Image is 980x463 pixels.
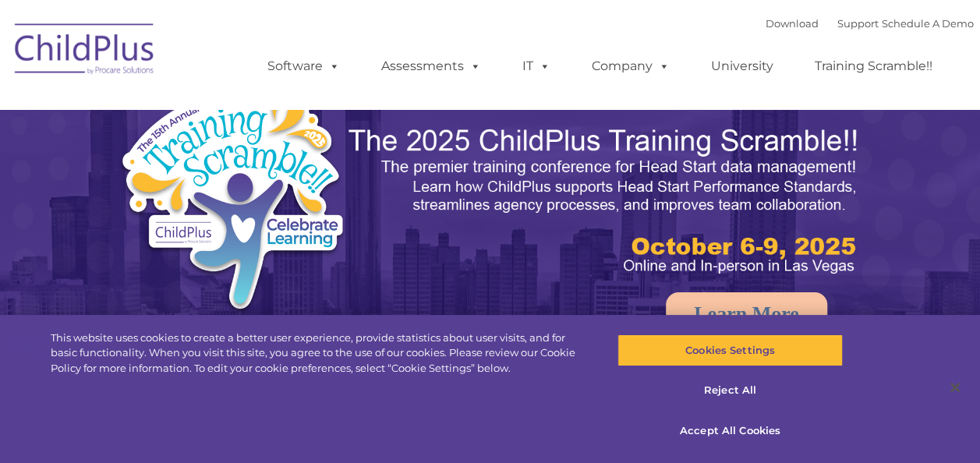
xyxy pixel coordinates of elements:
a: Learn More [666,292,827,336]
button: Cookies Settings [617,334,843,367]
button: Close [938,370,972,405]
button: Reject All [617,375,843,408]
a: Company [576,51,685,82]
a: Download [766,17,819,30]
a: Software [252,51,356,82]
a: Schedule A Demo [882,17,974,30]
a: University [695,51,789,82]
div: This website uses cookies to create a better user experience, provide statistics about user visit... [51,330,588,376]
a: IT [507,51,566,82]
img: ChildPlus by Procare Solutions [7,12,163,90]
a: Assessments [366,51,497,82]
button: Accept All Cookies [617,415,843,447]
font: | [766,17,974,30]
a: Training Scramble!! [799,51,948,82]
span: Last name [217,103,264,115]
span: Phone number [217,167,283,178]
a: Support [837,17,879,30]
